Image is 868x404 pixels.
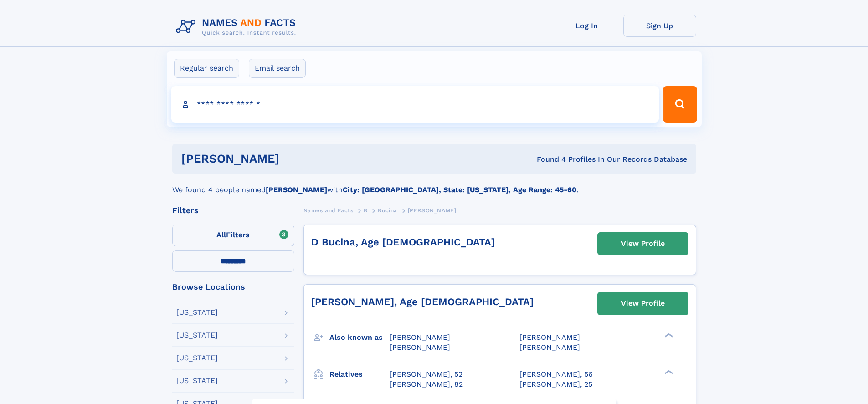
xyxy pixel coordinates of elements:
[663,86,697,123] button: Search Button
[598,292,688,314] a: View Profile
[378,207,397,214] span: Bucina
[364,205,368,216] a: B
[329,367,390,382] h3: Relatives
[408,154,687,164] div: Found 4 Profiles In Our Records Database
[303,205,354,216] a: Names and Facts
[329,330,390,345] h3: Also known as
[408,207,457,214] span: [PERSON_NAME]
[216,230,226,239] span: All
[390,333,450,342] span: [PERSON_NAME]
[378,205,397,216] a: Bucina
[172,15,303,39] img: Logo Names and Facts
[174,59,239,78] label: Regular search
[176,309,218,316] div: [US_STATE]
[519,343,580,352] span: [PERSON_NAME]
[519,379,592,389] a: [PERSON_NAME], 25
[181,153,408,164] h1: [PERSON_NAME]
[176,332,218,339] div: [US_STATE]
[172,283,294,291] div: Browse Locations
[176,377,218,384] div: [US_STATE]
[249,59,306,78] label: Email search
[172,206,294,215] div: Filters
[598,233,688,255] a: View Profile
[663,332,673,338] div: ❯
[266,185,327,194] b: [PERSON_NAME]
[621,233,665,254] div: View Profile
[663,369,673,375] div: ❯
[176,354,218,362] div: [US_STATE]
[343,185,576,194] b: City: [GEOGRAPHIC_DATA], State: [US_STATE], Age Range: 45-60
[550,15,623,37] a: Log In
[390,369,462,379] a: [PERSON_NAME], 52
[519,333,580,342] span: [PERSON_NAME]
[172,174,696,195] div: We found 4 people named with .
[311,236,495,248] a: D Bucina, Age [DEMOGRAPHIC_DATA]
[519,369,593,379] a: [PERSON_NAME], 56
[311,296,534,307] a: [PERSON_NAME], Age [DEMOGRAPHIC_DATA]
[390,343,450,352] span: [PERSON_NAME]
[621,293,665,314] div: View Profile
[172,225,294,246] label: Filters
[171,86,659,123] input: search input
[364,207,368,214] span: B
[623,15,696,37] a: Sign Up
[390,379,463,389] a: [PERSON_NAME], 82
